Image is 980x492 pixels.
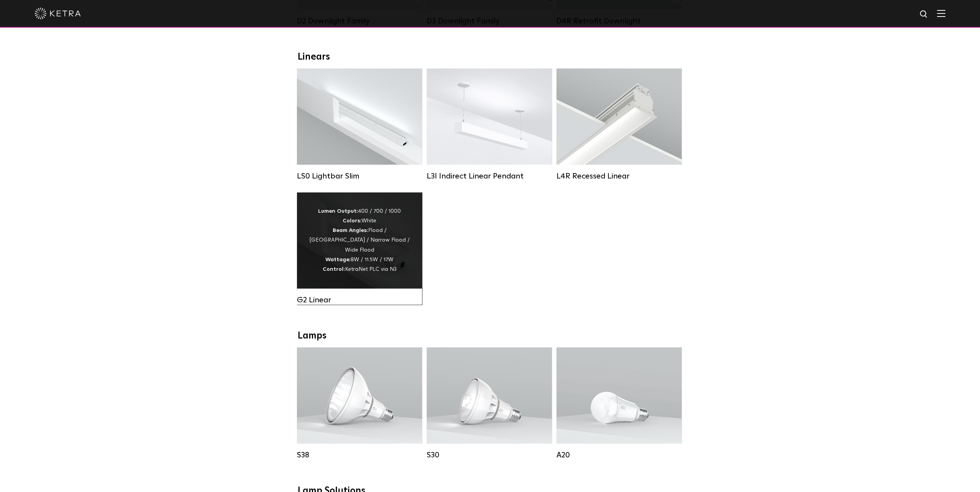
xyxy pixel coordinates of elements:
div: S38 [297,450,422,460]
strong: Beam Angles: [333,228,368,233]
div: L4R Recessed Linear [556,172,682,181]
strong: Lumen Output: [318,208,358,214]
a: A20 Lumen Output:600 / 800Colors:White / BlackBase Type:E26 Edison Base / GU24Beam Angles:Omni-Di... [556,347,682,460]
a: L4R Recessed Linear Lumen Output:400 / 600 / 800 / 1000Colors:White / BlackControl:Lutron Clear C... [556,68,682,181]
div: Linears [298,52,683,63]
strong: Wattage: [325,257,351,262]
div: G2 Linear [297,295,422,305]
a: S38 Lumen Output:1100Colors:White / BlackBase Type:E26 Edison Base / GU24Beam Angles:10° / 25° / ... [297,347,422,460]
div: A20 [556,450,682,460]
div: L3I Indirect Linear Pendant [427,172,552,181]
a: LS0 Lightbar Slim Lumen Output:200 / 350Colors:White / BlackControl:X96 Controller [297,68,422,181]
div: S30 [427,450,552,460]
div: 400 / 700 / 1000 White Flood / [GEOGRAPHIC_DATA] / Narrow Flood / Wide Flood 8W / 11.5W / 17W Ket... [308,207,410,274]
img: Hamburger%20Nav.svg [937,10,945,17]
a: L3I Indirect Linear Pendant Lumen Output:400 / 600 / 800 / 1000Housing Colors:White / BlackContro... [427,68,552,181]
strong: Control: [323,267,345,272]
div: Lamps [298,330,683,342]
img: ketra-logo-2019-white [35,8,81,19]
div: LS0 Lightbar Slim [297,172,422,181]
a: S30 Lumen Output:1100Colors:White / BlackBase Type:E26 Edison Base / GU24Beam Angles:15° / 25° / ... [427,347,552,460]
img: search icon [919,10,929,19]
strong: Colors: [343,218,362,223]
a: G2 Linear Lumen Output:400 / 700 / 1000Colors:WhiteBeam Angles:Flood / [GEOGRAPHIC_DATA] / Narrow... [297,192,422,305]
